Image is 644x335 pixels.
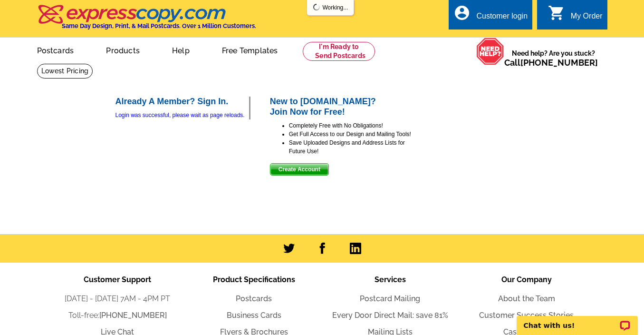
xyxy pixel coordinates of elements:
iframe: LiveChat chat widget [510,305,644,335]
li: Completely Free with No Obligations! [289,121,413,130]
img: help [476,38,504,65]
a: Postcards [22,39,89,61]
a: Help [157,39,205,61]
a: [PHONE_NUMBER] [99,311,167,320]
button: Create Account [270,163,329,176]
span: Services [375,275,406,284]
img: loading... [313,3,320,11]
a: Postcard Mailing [360,294,420,303]
a: Products [91,39,155,61]
a: [PHONE_NUMBER] [520,58,598,68]
span: Need help? Are you stuck? [504,49,603,68]
i: account_circle [453,4,471,21]
a: Customer Success Stories [479,311,574,320]
div: Customer login [476,12,528,25]
a: shopping_cart My Order [548,10,603,22]
a: Every Door Direct Mail: save 81% [332,311,448,320]
span: Customer Support [84,275,151,284]
a: About the Team [498,294,555,303]
div: My Order [571,12,603,25]
li: Save Uploaded Designs and Address Lists for Future Use! [289,138,413,156]
span: Our Company [501,275,552,284]
a: Same Day Design, Print, & Mail Postcards. Over 1 Million Customers. [37,11,256,30]
i: shopping_cart [548,4,565,21]
a: account_circle Customer login [453,10,528,22]
span: Call [504,58,598,68]
h2: Already A Member? Sign In. [115,97,249,107]
span: Product Specifications [213,275,295,284]
h4: Same Day Design, Print, & Mail Postcards. Over 1 Million Customers. [62,22,256,30]
span: Create Account [270,164,328,175]
li: [DATE] - [DATE] 7AM - 4PM PT [49,293,186,305]
a: Business Cards [227,311,281,320]
div: Login was successful, please wait as page reloads. [115,111,249,119]
a: Postcards [236,294,272,303]
a: Free Templates [207,39,293,61]
h2: New to [DOMAIN_NAME]? Join Now for Free! [270,97,413,117]
li: Get Full Access to our Design and Mailing Tools! [289,130,413,138]
li: Toll-free: [49,310,186,321]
